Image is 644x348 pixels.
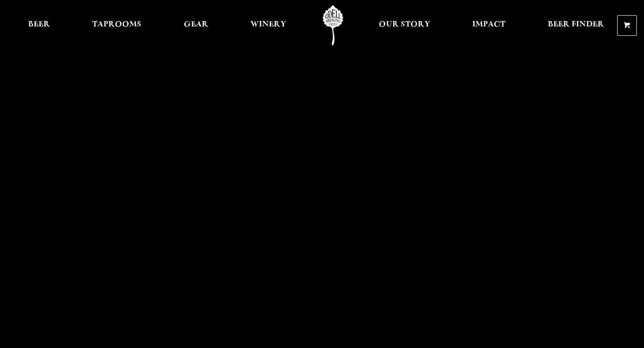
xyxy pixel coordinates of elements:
[548,21,604,28] span: Beer Finder
[316,5,350,46] a: Odell Home
[542,5,610,46] a: Beer Finder
[373,5,436,46] a: Our Story
[86,5,147,46] a: Taprooms
[379,21,430,28] span: Our Story
[22,5,56,46] a: Beer
[178,5,214,46] a: Gear
[466,5,511,46] a: Impact
[28,21,50,28] span: Beer
[92,21,141,28] span: Taprooms
[472,21,505,28] span: Impact
[250,21,286,28] span: Winery
[184,21,208,28] span: Gear
[245,5,292,46] a: Winery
